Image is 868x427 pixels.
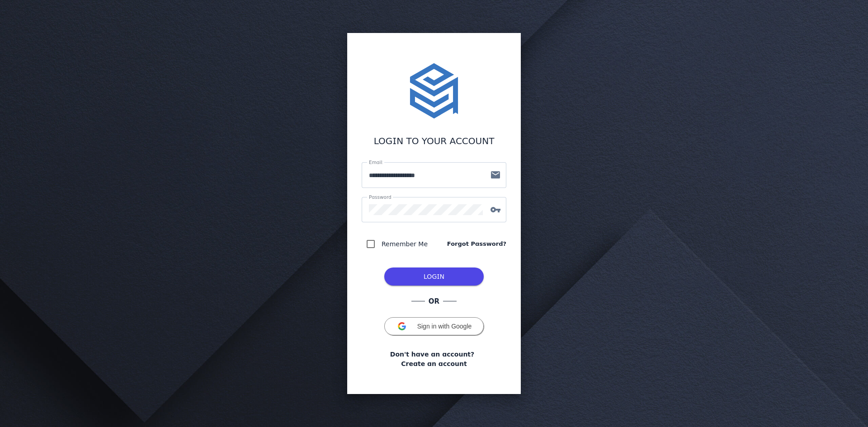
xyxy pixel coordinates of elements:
[424,273,444,280] span: LOGIN
[447,239,506,249] a: Forgot Password?
[485,204,506,215] mat-icon: vpn_key
[401,359,467,369] a: Create an account
[417,323,472,330] span: Sign in with Google
[369,160,382,165] mat-label: Email
[369,194,392,200] mat-label: Password
[390,350,474,359] span: Don't have an account?
[485,169,506,180] mat-icon: mail
[362,134,506,148] div: LOGIN TO YOUR ACCOUNT
[384,317,484,335] button: Sign in with Google
[425,296,443,307] span: OR
[405,62,463,120] img: stacktome.svg
[384,267,484,286] button: LOG IN
[380,239,428,249] label: Remember Me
